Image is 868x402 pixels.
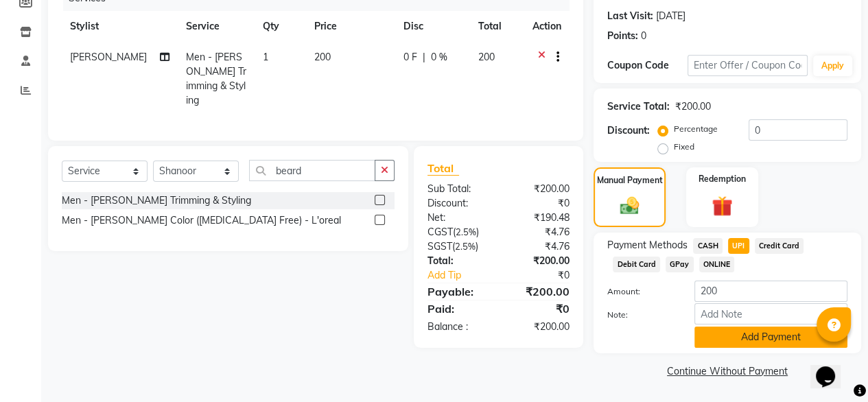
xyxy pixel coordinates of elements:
[498,225,580,239] div: ₹4.76
[755,238,804,254] span: Credit Card
[498,182,580,196] div: ₹200.00
[456,226,476,237] span: 2.5%
[417,283,499,300] div: Payable:
[498,254,580,268] div: ₹200.00
[498,239,580,254] div: ₹4.76
[694,303,847,324] input: Add Note
[597,285,684,298] label: Amount:
[395,11,469,42] th: Disc
[427,161,459,176] span: Total
[263,51,268,63] span: 1
[614,195,646,217] img: _cash.svg
[674,141,694,153] label: Fixed
[498,283,580,300] div: ₹200.00
[62,11,178,42] th: Stylist
[699,173,746,185] label: Redemption
[607,99,670,114] div: Service Total:
[498,196,580,211] div: ₹0
[688,55,808,76] input: Enter Offer / Coupon Code
[455,241,476,252] span: 2.5%
[607,58,688,73] div: Coupon Code
[524,11,570,42] th: Action
[469,11,524,42] th: Total
[728,238,749,254] span: UPI
[306,11,395,42] th: Price
[613,257,660,272] span: Debit Card
[607,123,650,138] div: Discount:
[498,300,580,317] div: ₹0
[417,211,499,225] div: Net:
[417,254,499,268] div: Total:
[656,9,685,23] div: [DATE]
[596,364,858,379] a: Continue Without Payment
[417,182,499,196] div: Sub Total:
[249,160,375,181] input: Search or Scan
[705,193,739,219] img: _gift.svg
[641,29,646,43] div: 0
[70,51,147,63] span: [PERSON_NAME]
[403,50,417,64] span: 0 F
[417,225,499,239] div: ( )
[255,11,306,42] th: Qty
[417,300,499,317] div: Paid:
[478,51,494,63] span: 200
[314,51,331,63] span: 200
[607,9,653,23] div: Last Visit:
[417,239,499,254] div: ( )
[674,123,718,135] label: Percentage
[498,320,580,334] div: ₹200.00
[62,193,251,208] div: Men - [PERSON_NAME] Trimming & Styling
[810,347,854,388] iframe: chat widget
[675,99,711,114] div: ₹200.00
[597,309,684,321] label: Note:
[694,327,847,348] button: Add Payment
[427,240,452,252] span: SGST
[498,211,580,225] div: ₹190.48
[512,268,580,283] div: ₹0
[178,11,255,42] th: Service
[607,29,638,43] div: Points:
[694,281,847,302] input: Amount
[417,268,512,283] a: Add Tip
[699,257,735,272] span: ONLINE
[423,50,425,64] span: |
[607,238,688,252] span: Payment Methods
[813,56,852,76] button: Apply
[427,226,453,238] span: CGST
[666,257,694,272] span: GPay
[62,213,341,228] div: Men - [PERSON_NAME] Color ([MEDICAL_DATA] Free) - L'oreal
[693,238,723,254] span: CASH
[597,174,663,187] label: Manual Payment
[186,51,246,106] span: Men - [PERSON_NAME] Trimming & Styling
[417,320,499,334] div: Balance :
[417,196,499,211] div: Discount:
[431,50,447,64] span: 0 %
